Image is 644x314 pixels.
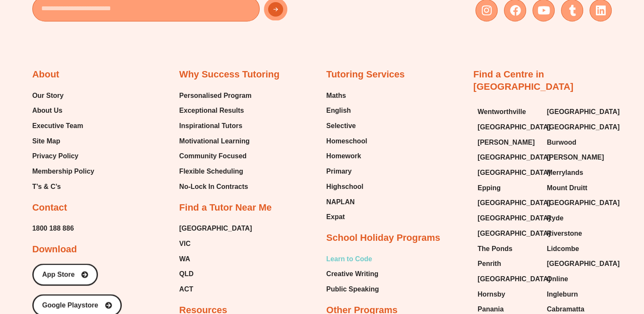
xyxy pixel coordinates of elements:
span: Epping [478,181,501,194]
span: Primary [326,165,352,177]
span: Learn to Code [326,252,372,265]
a: [PERSON_NAME] [547,151,608,163]
h2: Tutoring Services [326,68,404,80]
span: Executive Team [32,119,83,132]
span: Public Speaking [326,283,379,295]
a: About Us [32,104,94,117]
span: Hornsby [478,288,505,300]
a: 1800 188 886 [32,222,74,234]
span: T’s & C’s [32,180,61,193]
span: [GEOGRAPHIC_DATA] [547,105,620,118]
span: Flexible Scheduling [179,165,243,177]
span: Burwood [547,136,576,148]
span: [GEOGRAPHIC_DATA] [547,196,620,209]
span: [GEOGRAPHIC_DATA] [478,196,550,209]
a: Merrylands [547,166,608,179]
a: Hornsby [478,288,538,300]
a: Ryde [547,211,608,224]
span: [GEOGRAPHIC_DATA] [478,151,550,163]
a: Expat [326,210,367,223]
a: T’s & C’s [32,180,94,193]
span: Exceptional Results [179,104,244,117]
span: Expat [326,210,345,223]
h2: Why Success Tutoring [179,68,280,80]
span: [GEOGRAPHIC_DATA] [179,222,252,234]
span: [PERSON_NAME] [478,136,535,148]
a: No-Lock In Contracts [179,180,252,193]
a: Flexible Scheduling [179,165,252,177]
a: [GEOGRAPHIC_DATA] [547,105,608,118]
iframe: Chat Widget [502,218,644,314]
a: Creative Writing [326,267,379,280]
span: ACT [179,283,193,295]
a: The Ponds [478,242,538,255]
a: Find a Centre in [GEOGRAPHIC_DATA] [473,69,573,91]
span: QLD [179,267,194,280]
a: VIC [179,237,252,250]
span: Selective [326,119,355,132]
a: Personalised Program [179,89,252,102]
a: NAPLAN [326,195,367,208]
h2: Download [32,243,77,255]
a: Wentworthville [478,105,538,118]
span: Inspirational Tutors [179,119,242,132]
span: Creative Writing [326,267,378,280]
span: Ryde [547,211,564,224]
span: Wentworthville [478,105,526,118]
span: Community Focused [179,149,246,162]
a: Homework [326,149,367,162]
a: [GEOGRAPHIC_DATA] [478,166,538,179]
a: Site Map [32,134,94,147]
a: Exceptional Results [179,104,252,117]
a: Executive Team [32,119,94,132]
a: [GEOGRAPHIC_DATA] [478,196,538,209]
span: Merrylands [547,166,583,179]
a: Highschool [326,180,367,193]
a: [GEOGRAPHIC_DATA] [478,227,538,240]
a: [GEOGRAPHIC_DATA] [478,211,538,224]
span: [GEOGRAPHIC_DATA] [478,120,550,133]
a: [PERSON_NAME] [478,136,538,148]
a: WA [179,252,252,265]
a: Community Focused [179,149,252,162]
a: English [326,104,367,117]
a: Learn to Code [326,252,379,265]
a: Burwood [547,136,608,148]
span: [GEOGRAPHIC_DATA] [478,211,550,224]
a: QLD [179,267,252,280]
span: Site Map [32,134,60,147]
a: Membership Policy [32,165,94,177]
span: Mount Druitt [547,181,587,194]
span: [GEOGRAPHIC_DATA] [547,120,620,133]
span: The Ponds [478,242,512,255]
a: ACT [179,283,252,295]
a: Motivational Learning [179,134,252,147]
a: Epping [478,181,538,194]
a: [GEOGRAPHIC_DATA] [478,120,538,133]
span: Google Playstore [42,302,98,308]
span: Homeschool [326,134,367,147]
span: Motivational Learning [179,134,249,147]
span: WA [179,252,190,265]
span: About Us [32,104,63,117]
a: Primary [326,165,367,177]
h2: About [32,68,60,80]
a: Selective [326,119,367,132]
a: [GEOGRAPHIC_DATA] [547,196,608,209]
span: Maths [326,89,346,102]
span: [GEOGRAPHIC_DATA] [478,166,550,179]
span: Privacy Policy [32,149,79,162]
span: [PERSON_NAME] [547,151,604,163]
span: Highschool [326,180,363,193]
a: App Store [32,263,98,285]
span: English [326,104,351,117]
span: App Store [42,271,74,278]
h2: School Holiday Programs [326,231,440,244]
span: [GEOGRAPHIC_DATA] [478,227,550,240]
span: No-Lock In Contracts [179,180,248,193]
span: Our Story [32,89,64,102]
span: Homework [326,149,361,162]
